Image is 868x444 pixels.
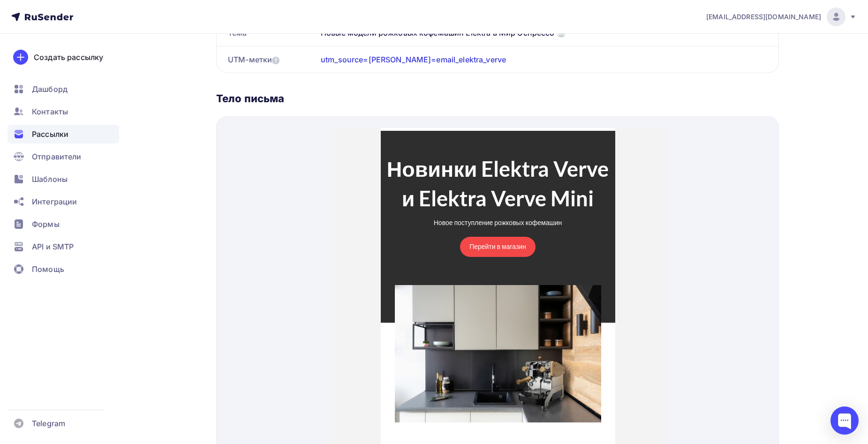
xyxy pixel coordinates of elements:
[58,28,280,83] strong: Новинки Elektra Verve и Elektra Verve Mini
[140,114,197,122] span: Перейти в магазин
[32,128,68,140] span: Рассылки
[32,241,74,252] span: API и SMTP
[32,151,82,162] span: Отправители
[32,263,64,275] span: Помощь
[56,313,281,350] h1: Идеально подходит для домашних бариста и любителей кофе
[8,102,119,121] a: Контакты
[8,170,119,188] a: Шаблоны
[32,83,68,95] span: Дашборд
[131,109,206,129] a: Перейти в магазин
[75,90,263,99] p: Новое поступление рожковых кофемашин
[8,147,119,166] a: Отправители
[8,125,119,143] a: Рассылки
[32,418,65,429] span: Telegram
[32,218,60,230] span: Формы
[32,196,77,207] span: Интеграции
[228,54,279,65] div: UTM-метки
[8,80,119,98] a: Дашборд
[32,173,68,185] span: Шаблоны
[32,106,68,117] span: Контакты
[706,8,857,26] a: [EMAIL_ADDRESS][DOMAIN_NAME]
[216,92,779,105] div: Тело письма
[34,52,103,63] div: Создать рассылку
[706,12,821,22] span: [EMAIL_ADDRESS][DOMAIN_NAME]
[321,54,506,65] div: utm_source=[PERSON_NAME]=email_elektra_verve
[8,215,119,233] a: Формы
